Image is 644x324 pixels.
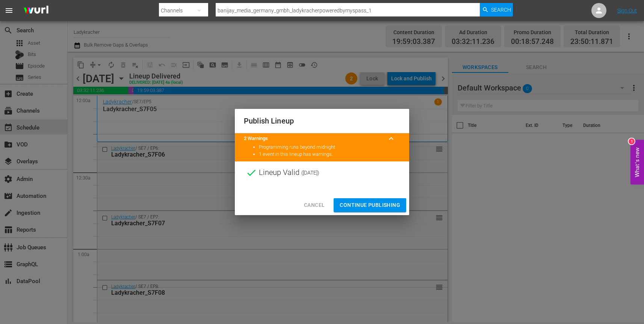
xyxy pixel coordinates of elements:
span: ( [DATE] ) [301,167,319,178]
div: 1 [629,138,635,144]
button: Cancel [298,198,331,212]
li: Programming runs beyond midnight [259,144,400,151]
div: Lineup Valid [235,161,409,184]
span: menu [5,6,14,15]
title: 2 Warnings [244,135,382,142]
button: keyboard_arrow_up [382,130,400,148]
span: Search [491,3,511,17]
h2: Publish Lineup [244,115,400,127]
button: Continue Publishing [334,198,406,212]
span: keyboard_arrow_up [387,134,396,143]
button: Open Feedback Widget [630,140,644,184]
li: 1 event in this lineup has warnings. [259,151,400,158]
span: Continue Publishing [340,200,400,210]
span: Cancel [304,200,325,210]
img: ans4CAIJ8jUAAAAAAAAAAAAAAAAAAAAAAAAgQb4GAAAAAAAAAAAAAAAAAAAAAAAAJMjXAAAAAAAAAAAAAAAAAAAAAAAAgAT5G... [18,2,54,20]
a: Sign Out [617,8,637,14]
